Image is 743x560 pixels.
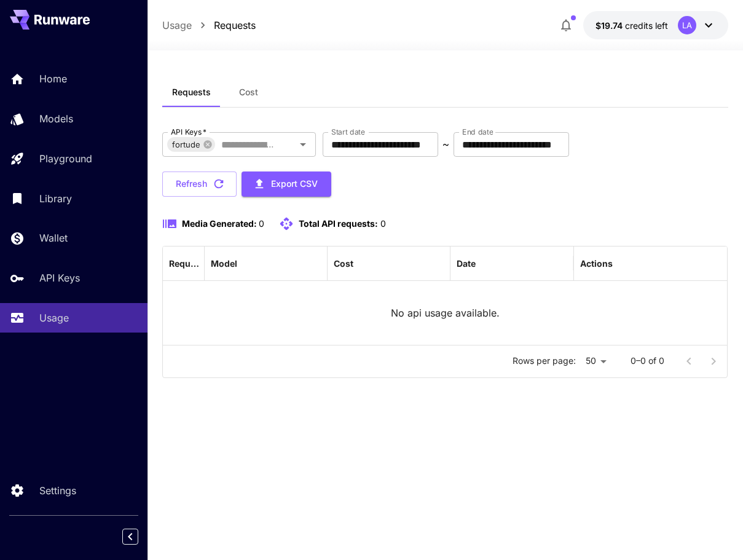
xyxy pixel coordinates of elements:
[631,355,664,367] p: 0–0 of 0
[462,127,493,137] label: End date
[162,172,237,197] button: Refresh
[39,310,69,325] p: Usage
[580,258,613,269] div: Actions
[242,172,331,197] button: Export CSV
[39,270,80,285] p: API Keys
[182,218,257,229] span: Media Generated:
[171,127,206,137] label: API Keys
[678,16,696,34] div: LA
[39,71,67,86] p: Home
[39,231,68,245] p: Wallet
[39,483,76,498] p: Settings
[380,218,386,229] span: 0
[239,87,258,98] span: Cost
[39,191,72,206] p: Library
[172,87,211,98] span: Requests
[211,258,237,269] div: Model
[391,306,500,320] p: No api usage available.
[259,218,264,229] span: 0
[625,20,668,31] span: credits left
[39,151,92,166] p: Playground
[167,137,215,152] div: fortude
[214,18,256,33] a: Requests
[122,529,138,545] button: Collapse sidebar
[596,19,668,32] div: $19.735
[299,218,378,229] span: Total API requests:
[162,18,192,33] a: Usage
[513,355,576,367] p: Rows per page:
[294,136,312,153] button: Open
[334,258,353,269] div: Cost
[581,352,611,370] div: 50
[167,138,205,152] span: fortude
[596,20,625,31] span: $19.74
[583,11,728,39] button: $19.735LA
[331,127,365,137] label: Start date
[132,526,147,548] div: Collapse sidebar
[39,111,73,126] p: Models
[457,258,476,269] div: Date
[169,258,200,269] div: Request
[442,137,449,152] p: ~
[162,18,256,33] nav: breadcrumb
